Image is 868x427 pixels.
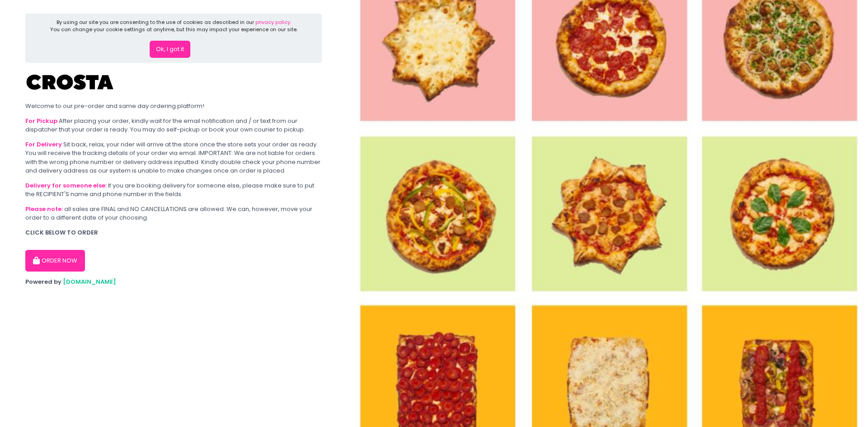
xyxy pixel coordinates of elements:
[25,69,116,96] img: Crosta Pizzeria
[25,117,57,125] b: For Pickup
[50,19,297,33] div: By using our site you are consenting to the use of cookies as described in our You can change you...
[63,277,116,286] a: [DOMAIN_NAME]
[25,181,107,190] b: Delivery for someone else:
[25,228,322,237] div: CLICK BELOW TO ORDER
[25,117,322,134] div: After placing your order, kindly wait for the email notification and / or text from our dispatche...
[25,181,322,199] div: If you are booking delivery for someone else, please make sure to put the RECIPIENT'S name and ph...
[25,140,62,149] b: For Delivery
[25,140,322,175] div: Sit back, relax, your rider will arrive at the store once the store sets your order as ready. You...
[150,41,190,58] button: Ok, I got it
[25,250,85,272] button: ORDER NOW
[25,277,322,286] div: Powered by
[25,205,322,222] div: all sales are FINAL and NO CANCELLATIONS are allowed. We can, however, move your order to a diffe...
[255,19,291,26] a: privacy policy.
[25,205,63,213] b: Please note:
[25,102,322,111] div: Welcome to our pre-order and same day ordering platform!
